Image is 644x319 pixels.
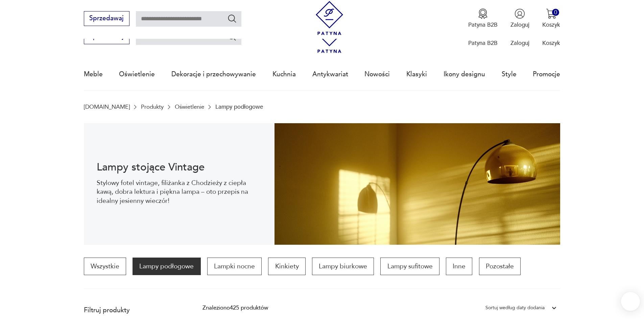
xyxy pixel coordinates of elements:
[542,39,560,47] p: Koszyk
[171,59,256,90] a: Dekoracje i przechowywanie
[84,59,103,90] a: Meble
[97,162,261,172] h1: Lampy stojące Vintage
[510,39,529,47] p: Zaloguj
[84,306,183,315] p: Filtruj produkty
[621,292,640,311] iframe: Smartsupp widget button
[502,59,517,90] a: Style
[406,59,427,90] a: Klasyki
[542,21,560,29] p: Koszyk
[446,258,472,275] a: Inne
[546,8,556,19] img: Ikona koszyka
[510,21,529,29] p: Zaloguj
[97,179,261,205] p: Stylowy fotel vintage, filiżanka z Chodzieży z ciepła kawą, dobra lektura i piękna lampa – oto pr...
[312,1,347,35] img: Patyna - sklep z meblami i dekoracjami vintage
[468,8,498,29] a: Ikona medaluPatyna B2B
[133,258,200,275] a: Lampy podłogowe
[84,104,130,110] a: [DOMAIN_NAME]
[84,11,129,26] button: Sprzedawaj
[479,258,521,275] a: Pozostałe
[141,104,164,110] a: Produkty
[444,59,485,90] a: Ikony designu
[542,8,560,29] button: 0Koszyk
[478,8,488,19] img: Ikona medalu
[227,14,237,23] button: Szukaj
[215,104,263,110] p: Lampy podłogowe
[84,258,126,275] a: Wszystkie
[533,59,560,90] a: Promocje
[364,59,390,90] a: Nowości
[510,8,529,29] button: Zaloguj
[485,303,545,312] div: Sortuj według daty dodania
[275,123,560,245] img: 10e6338538aad63f941a4120ddb6aaec.jpg
[84,34,129,40] a: Sprzedawaj
[515,8,525,19] img: Ikonka użytkownika
[84,16,129,22] a: Sprzedawaj
[119,59,155,90] a: Oświetlenie
[207,258,262,275] a: Lampki nocne
[227,32,237,42] button: Szukaj
[552,9,559,16] div: 0
[468,39,498,47] p: Patyna B2B
[175,104,204,110] a: Oświetlenie
[468,21,498,29] p: Patyna B2B
[468,8,498,29] button: Patyna B2B
[312,258,374,275] a: Lampy biurkowe
[380,258,439,275] a: Lampy sufitowe
[202,303,268,312] div: Znaleziono 425 produktów
[272,59,296,90] a: Kuchnia
[268,258,305,275] a: Kinkiety
[312,59,348,90] a: Antykwariat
